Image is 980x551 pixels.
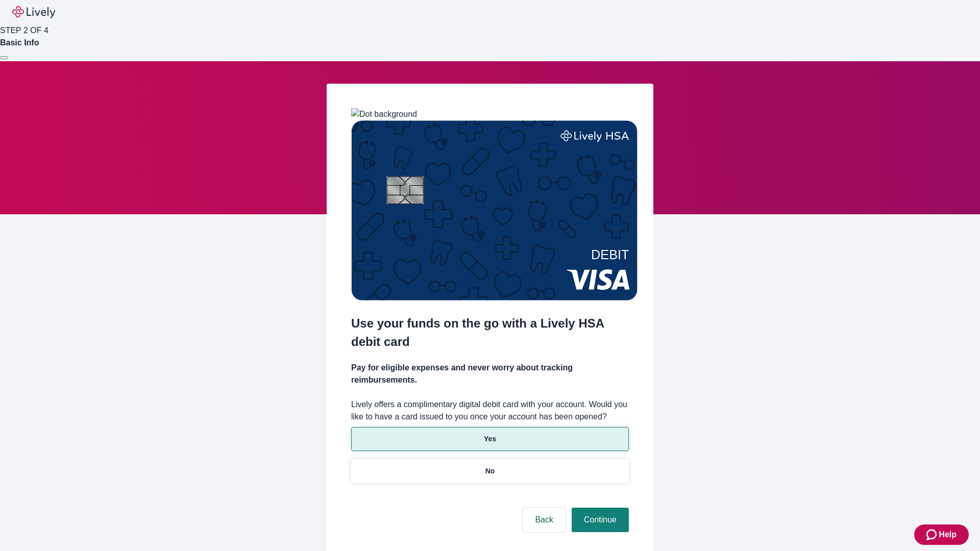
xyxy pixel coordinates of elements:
[572,508,629,532] button: Continue
[523,508,566,532] button: Back
[939,529,957,541] span: Help
[926,529,939,541] svg: Zendesk support icon
[351,108,417,120] img: Dot background
[351,120,638,300] img: Debit card
[484,434,496,444] p: Yes
[12,6,55,18] img: Lively
[914,524,969,545] button: Zendesk support iconHelp
[351,314,629,351] h2: Use your funds on the go with a Lively HSA debit card
[351,362,629,386] h4: Pay for eligible expenses and never worry about tracking reimbursements.
[351,427,629,451] button: Yes
[351,398,629,423] label: Lively offers a complimentary digital debit card with your account. Would you like to have a card...
[351,459,629,483] button: No
[485,466,495,477] p: No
